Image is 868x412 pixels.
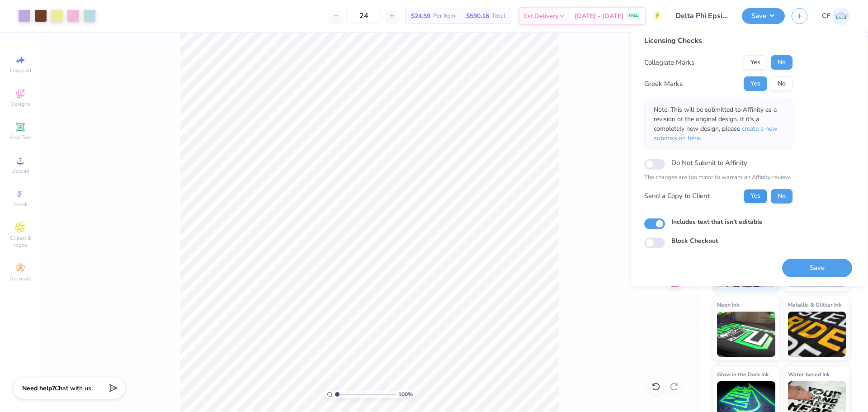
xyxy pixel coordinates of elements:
[644,57,694,68] div: Collegiate Marks
[55,384,93,393] span: Chat with us.
[22,384,55,393] strong: Need help?
[9,134,31,141] span: Add Text
[771,76,793,91] button: No
[832,7,850,25] img: Cholo Fernandez
[9,275,31,282] span: Decorate
[466,11,489,21] span: $590.16
[771,189,793,204] button: No
[10,67,31,74] span: Image AI
[433,11,455,21] span: Per Item
[717,369,769,379] span: Glow in the Dark Ink
[346,8,382,24] input: – –
[644,35,793,46] div: Licensing Checks
[5,234,36,249] span: Clipart & logos
[717,312,775,357] img: Neon Ink
[671,157,747,169] label: Do Not Submit to Affinity
[492,11,505,21] span: Total
[398,390,413,398] span: 100 %
[11,167,29,175] span: Upload
[744,55,767,70] button: Yes
[575,11,623,21] span: [DATE] - [DATE]
[771,55,793,70] button: No
[744,189,767,204] button: Yes
[644,173,793,182] p: The changes are too minor to warrant an Affinity review.
[644,79,683,89] div: Greek Marks
[644,191,710,201] div: Send a Copy to Client
[742,8,785,24] button: Save
[671,217,763,227] label: Includes text that isn't editable
[524,11,558,21] span: Est. Delivery
[822,11,830,21] span: CF
[14,201,28,208] span: Greek
[744,76,767,91] button: Yes
[669,7,735,25] input: Untitled Design
[788,312,846,357] img: Metallic & Glitter Ink
[782,259,852,277] button: Save
[10,100,30,108] span: Designs
[788,300,841,309] span: Metallic & Glitter Ink
[788,369,830,379] span: Water based Ink
[629,13,638,19] span: FREE
[411,11,430,21] span: $24.59
[822,7,850,25] a: CF
[671,236,718,246] label: Block Checkout
[654,105,783,143] p: Note: This will be submitted to Affinity as a revision of the original design. If it's a complete...
[717,300,739,309] span: Neon Ink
